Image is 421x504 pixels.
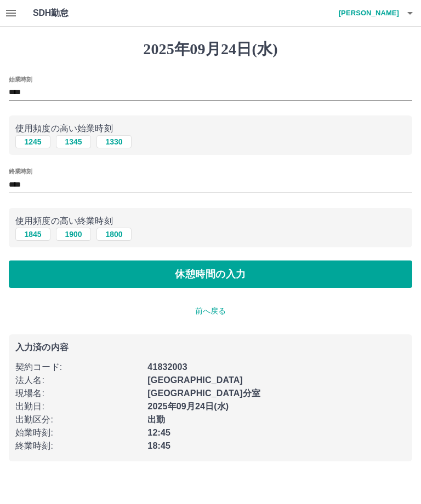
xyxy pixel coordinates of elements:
[96,135,132,148] button: 1330
[147,428,170,437] b: 12:45
[15,387,141,400] p: 現場名 :
[96,228,132,241] button: 1800
[56,228,91,241] button: 1900
[15,439,141,453] p: 終業時刻 :
[147,441,170,450] b: 18:45
[15,343,406,352] p: 入力済の内容
[9,260,412,288] button: 休憩時間の入力
[9,305,412,317] p: 前へ戻る
[9,40,412,59] h1: 2025年09月24日(水)
[147,415,165,424] b: 出勤
[15,361,141,374] p: 契約コード :
[15,413,141,426] p: 出勤区分 :
[15,122,406,135] p: 使用頻度の高い始業時刻
[15,135,50,148] button: 1245
[15,400,141,413] p: 出勤日 :
[147,375,243,385] b: [GEOGRAPHIC_DATA]
[15,374,141,387] p: 法人名 :
[147,389,260,398] b: [GEOGRAPHIC_DATA]分室
[147,402,229,411] b: 2025年09月24日(水)
[56,135,91,148] button: 1345
[15,228,50,241] button: 1845
[147,362,187,372] b: 41832003
[9,75,32,83] label: 始業時刻
[15,215,406,228] p: 使用頻度の高い終業時刻
[9,167,32,176] label: 終業時刻
[15,426,141,439] p: 始業時刻 :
